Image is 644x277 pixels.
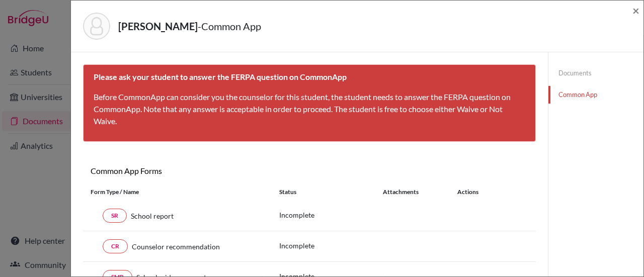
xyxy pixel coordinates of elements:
h6: Common App Forms [83,166,309,175]
div: Status [279,188,383,197]
a: Common App [548,86,643,104]
span: School report [131,211,174,221]
p: Before CommonApp can consider you the counselor for this student, the student needs to answer the... [94,91,525,127]
button: Close [632,5,639,17]
div: Attachments [383,188,445,197]
span: - Common App [198,20,261,32]
a: CR [103,239,128,253]
strong: [PERSON_NAME] [118,20,198,32]
div: Form Type / Name [83,188,272,197]
p: Incomplete [279,210,383,220]
p: Incomplete [279,240,383,251]
div: Actions [445,188,508,197]
a: SR [103,209,127,223]
a: Documents [548,64,643,82]
b: Please ask your student to answer the FERPA question on CommonApp [94,72,347,81]
span: Counselor recommendation [132,241,220,252]
span: × [632,3,639,18]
